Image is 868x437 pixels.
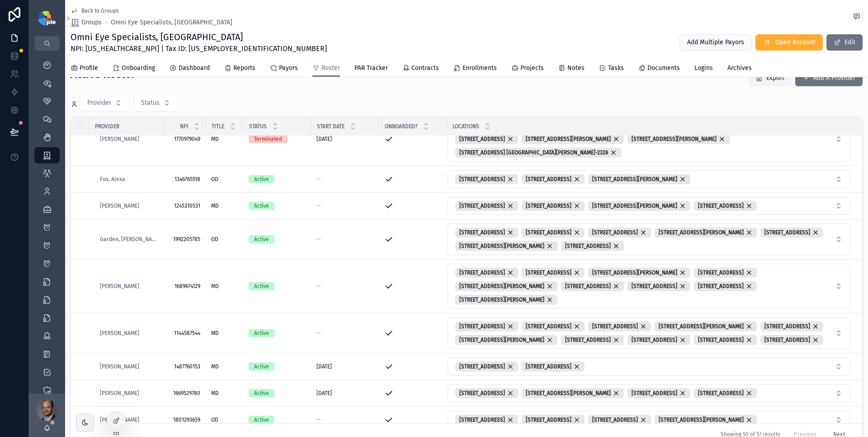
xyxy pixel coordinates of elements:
div: scrollable content [29,51,65,394]
button: Unselect 511 [522,415,585,425]
span: Projects [520,64,544,73]
span: [STREET_ADDRESS] [526,176,571,183]
button: Unselect 511 [522,321,585,331]
button: Unselect 487 [455,362,518,372]
span: Status [141,98,160,107]
a: [PERSON_NAME] [100,330,139,337]
span: 1992205785 [170,236,200,243]
span: MD [211,202,219,209]
a: Notes [558,60,585,78]
button: Export [748,70,792,86]
img: App logo [38,11,56,25]
button: Unselect 447 [760,335,823,345]
span: OD [211,416,218,423]
button: Unselect 508 [455,201,518,211]
button: Unselect 448 [455,148,621,158]
span: NPI [180,123,189,130]
button: Select Button [448,197,850,215]
span: [STREET_ADDRESS] [459,363,505,370]
button: Unselect 498 [655,415,757,425]
span: [STREET_ADDRESS] [592,229,638,236]
span: Open Account [775,38,816,47]
a: Roster [312,60,340,77]
span: -- [316,176,321,183]
button: Unselect 501 [455,388,518,398]
span: [STREET_ADDRESS][PERSON_NAME] [592,202,677,209]
button: Unselect 446 [694,201,757,211]
span: OD [211,176,218,183]
span: [STREET_ADDRESS] [632,283,677,290]
span: Start Date [317,123,344,130]
span: 1245310531 [170,202,200,209]
span: Back to Groups [81,7,119,14]
button: Unselect 511 [522,228,585,237]
span: -- [316,283,321,290]
span: [STREET_ADDRESS] [764,323,810,330]
button: Select Button [448,116,850,162]
button: Unselect 498 [455,335,557,345]
button: Add Multiple Payors [679,34,752,51]
div: Active [254,363,269,371]
a: [PERSON_NAME] [100,135,139,143]
button: Unselect 482 [561,335,624,345]
span: [STREET_ADDRESS][PERSON_NAME] [459,336,544,344]
button: Unselect 508 [588,321,651,331]
span: [STREET_ADDRESS] [459,202,505,209]
span: Status [249,123,267,130]
div: Terminated [254,135,282,143]
a: Profile [71,60,98,78]
button: Unselect 453 [627,134,730,144]
span: Contracts [411,64,439,73]
button: Open Account [755,34,823,51]
span: Provider [87,98,111,107]
span: [STREET_ADDRESS] [565,242,611,250]
button: Unselect 459 [561,241,624,251]
a: Groups [71,18,102,27]
span: MD [211,330,219,337]
div: Active [254,389,269,397]
a: Add A Provider [795,70,863,86]
span: 1689674129 [170,283,200,290]
span: Garden, [PERSON_NAME] [100,236,159,243]
button: Unselect 497 [522,388,624,398]
span: -- [316,236,321,243]
a: Dashboard [170,60,210,78]
button: Unselect 500 [694,268,757,278]
span: [STREET_ADDRESS] [565,336,611,344]
span: Onboarding [122,64,155,73]
span: [STREET_ADDRESS][PERSON_NAME] [459,296,544,303]
button: Unselect 449 [588,201,690,211]
span: NPI: [US_HEALTHCARE_NPI] | Tax ID: [US_EMPLOYER_IDENTIFICATION_NUMBER] [71,43,327,54]
span: [DATE] [316,390,332,397]
span: [STREET_ADDRESS] [764,336,810,344]
span: [STREET_ADDRESS] [526,323,571,330]
span: [STREET_ADDRESS] [632,336,677,344]
button: Select Button [80,94,130,112]
button: Unselect 498 [455,241,557,251]
button: Select Button [448,223,850,255]
button: Unselect 486 [694,388,757,398]
button: Unselect 508 [588,228,651,237]
a: [PERSON_NAME] [100,390,139,397]
button: Unselect 486 [522,362,585,372]
button: Unselect 1561 [455,415,518,425]
span: -- [316,202,321,209]
div: Active [254,175,269,183]
a: Payors [270,60,298,78]
span: Locations [453,123,479,130]
a: PAR Tracker [354,60,388,78]
a: [PERSON_NAME] [100,202,139,209]
span: [STREET_ADDRESS][PERSON_NAME] [459,242,544,250]
span: Roster [321,64,340,73]
span: Groups [81,18,102,27]
span: [STREET_ADDRESS] [698,283,744,290]
span: [STREET_ADDRESS][PERSON_NAME] [592,176,677,183]
span: [STREET_ADDRESS][PERSON_NAME] [659,323,744,330]
span: MD [211,283,219,290]
span: [STREET_ADDRESS] [764,229,810,236]
span: 1669529780 [170,390,200,397]
button: Edit [826,34,863,51]
span: Reports [233,64,255,73]
span: [STREET_ADDRESS] [526,229,571,236]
